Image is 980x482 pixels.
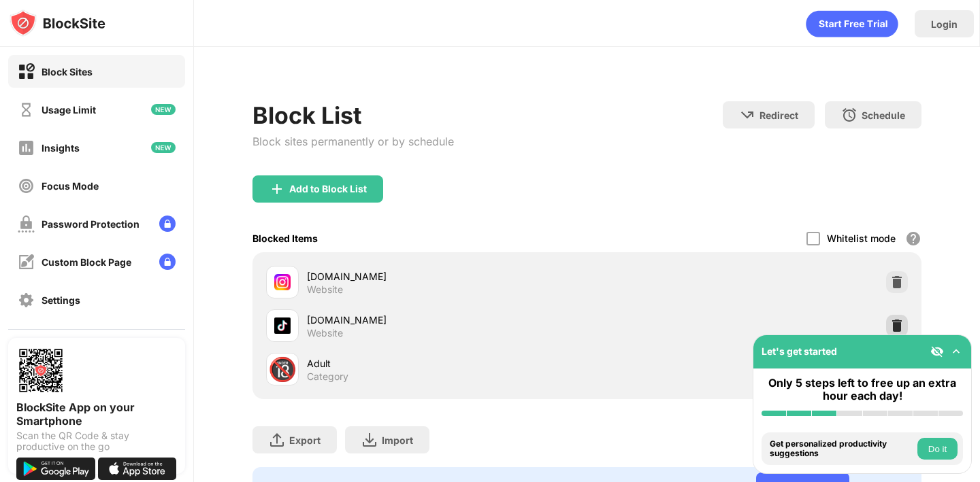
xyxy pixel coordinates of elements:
[274,274,291,290] img: favicons
[762,377,963,402] div: Only 5 steps left to free up an extra hour each day!
[307,269,587,283] div: [DOMAIN_NAME]
[151,142,176,153] img: new-icon.svg
[10,10,105,37] img: logo-blocksite.svg
[42,256,131,268] div: Custom Block Page
[18,63,35,80] img: block-on.svg
[42,104,96,116] div: Usage Limit
[268,356,297,383] div: 🔞
[151,104,176,115] img: new-icon.svg
[930,345,944,358] img: eye-not-visible.svg
[931,18,958,30] div: Login
[307,313,587,327] div: [DOMAIN_NAME]
[18,139,35,156] img: insights-off.svg
[16,400,177,428] div: BlockSite App on your Smartphone
[827,233,896,244] div: Whitelist mode
[18,177,35,194] img: focus-off.svg
[307,283,343,296] div: Website
[159,216,176,232] img: lock-menu.svg
[252,135,454,148] div: Block sites permanently or by schedule
[42,294,80,306] div: Settings
[762,345,837,357] div: Let's get started
[42,66,93,78] div: Block Sites
[18,292,35,309] img: settings-off.svg
[16,346,65,395] img: options-page-qr-code.png
[806,10,898,37] div: animation
[917,438,958,460] button: Do it
[949,345,963,358] img: omni-setup-toggle.svg
[18,254,35,271] img: customize-block-page-off.svg
[307,327,343,339] div: Website
[862,109,905,121] div: Schedule
[274,317,291,334] img: favicons
[289,434,321,446] div: Export
[252,233,318,244] div: Blocked Items
[18,101,35,118] img: time-usage-off.svg
[759,109,798,121] div: Redirect
[307,371,348,383] div: Category
[16,430,177,452] div: Scan the QR Code & stay productive on the go
[42,180,99,192] div: Focus Mode
[770,439,914,459] div: Get personalized productivity suggestions
[16,458,95,480] img: get-it-on-google-play.svg
[307,356,587,371] div: Adult
[18,216,35,233] img: password-protection-off.svg
[159,254,176,270] img: lock-menu.svg
[289,184,367,194] div: Add to Block List
[98,458,177,480] img: download-on-the-app-store.svg
[252,101,454,129] div: Block List
[42,142,80,154] div: Insights
[382,434,413,446] div: Import
[42,218,140,230] div: Password Protection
